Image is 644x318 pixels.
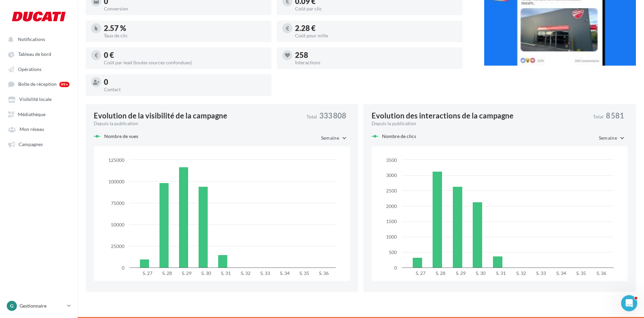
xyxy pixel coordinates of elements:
text: 3500 [386,157,397,163]
span: Total [593,114,604,119]
text: S. 28 [436,270,445,276]
span: Mon réseau [20,127,44,132]
text: S. 30 [201,270,211,276]
text: 125000 [108,157,124,163]
span: Opérations [18,66,41,72]
a: Visibilité locale [4,93,74,105]
div: Depuis la publication [94,120,301,127]
div: 258 [295,51,457,59]
div: 2.57 % [104,25,266,32]
button: Semaine [593,132,628,144]
span: Boîte de réception [18,81,57,87]
a: Campagnes [4,138,74,150]
text: 100000 [108,179,124,184]
text: S. 29 [182,270,192,276]
text: S. 32 [516,270,526,276]
text: S. 36 [319,270,329,276]
div: Coût par clic [295,6,457,11]
text: 2500 [386,188,397,193]
span: Semaine [321,135,339,141]
text: 3000 [386,172,397,178]
div: 99+ [59,82,69,87]
span: Nombre de vues [104,134,138,139]
text: 25000 [111,243,124,249]
a: Tableau de bord [4,48,74,60]
a: Opérations [4,63,74,75]
span: G [10,303,13,309]
text: S. 32 [241,270,251,276]
text: S. 29 [456,270,466,276]
text: S. 31 [496,270,506,276]
button: Notifications [4,33,71,45]
div: Coût pour mille [295,33,457,38]
text: S. 30 [476,270,486,276]
a: G Gestionnaire [5,299,72,312]
div: Conversion [104,6,266,11]
text: S. 33 [536,270,546,276]
text: S. 35 [576,270,586,276]
a: Médiathèque [4,108,74,120]
div: Depuis la publication [372,120,588,127]
text: S. 33 [260,270,270,276]
text: 1500 [386,218,397,224]
span: Tableau de bord [18,51,51,57]
text: S. 27 [416,270,426,276]
div: 0 [104,78,266,86]
text: S. 34 [556,270,566,276]
text: S. 36 [596,270,606,276]
div: Evolution des interactions de la campagne [372,112,514,119]
text: S. 28 [162,270,172,276]
div: Coût par lead (toutes sources confondues) [104,60,266,65]
span: Total [306,114,317,119]
span: 8 581 [606,112,624,119]
text: S. 35 [299,270,309,276]
text: S. 27 [143,270,152,276]
div: Evolution de la visibilité de la campagne [94,112,227,119]
span: Visibilité locale [19,97,52,102]
text: S. 34 [280,270,290,276]
a: Boîte de réception 99+ [4,78,74,90]
text: 0 [122,265,124,271]
span: Notifications [18,36,45,42]
a: Mon réseau [4,123,74,135]
div: 2.28 € [295,25,457,32]
text: 500 [389,249,397,255]
text: 50000 [111,222,124,227]
text: S. 31 [221,270,231,276]
p: Gestionnaire [20,303,64,309]
iframe: Intercom live chat [621,295,637,311]
span: Campagnes [19,141,43,147]
span: Nombre de clics [382,134,416,139]
text: 75000 [111,200,124,206]
text: 2000 [386,203,397,209]
div: Contact [104,87,266,92]
span: Médiathèque [18,111,46,117]
span: 333 808 [319,112,346,119]
button: Semaine [316,132,350,144]
div: Interactions [295,60,457,65]
text: 1000 [386,234,397,240]
div: 0 € [104,51,266,59]
span: Semaine [599,135,617,141]
div: Taux de clic [104,33,266,38]
text: 0 [394,265,397,271]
